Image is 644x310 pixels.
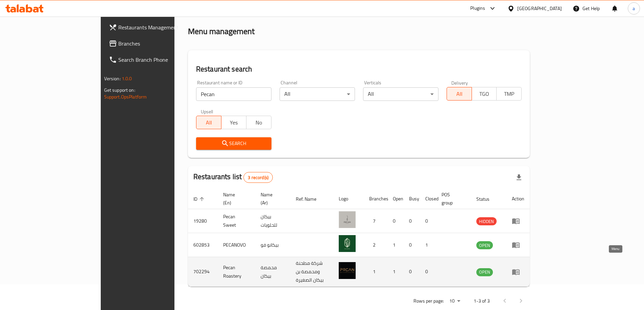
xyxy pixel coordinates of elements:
span: Name (En) [223,191,247,207]
td: 0 [404,209,420,233]
button: All [196,116,221,129]
a: Branches [103,35,208,52]
span: TGO [475,89,494,99]
td: 0 [404,233,420,257]
span: ID [193,195,206,203]
th: Branches [364,189,387,209]
div: Plugins [470,4,485,12]
a: Restaurants Management [103,19,208,35]
th: Open [387,189,404,209]
p: 1-3 of 3 [474,297,490,305]
span: Name (Ar) [261,191,283,207]
table: enhanced table [188,189,530,287]
td: 0 [404,257,420,287]
td: PECANOVO [218,233,255,257]
td: Pecan Sweet [218,209,255,233]
th: Closed [420,189,436,209]
div: Export file [511,169,527,186]
td: 1 [387,233,404,257]
img: PECANOVO [339,235,356,252]
h2: Restaurant search [196,64,522,74]
td: 0 [420,209,436,233]
span: All [199,118,219,128]
th: Action [506,189,530,209]
td: 7 [364,209,387,233]
td: بيكانو فو [255,233,291,257]
button: Yes [221,116,246,129]
span: HIDDEN [476,218,497,225]
div: Rows per page: [447,296,463,306]
div: [GEOGRAPHIC_DATA] [517,5,562,12]
td: 1 [387,257,404,287]
td: بيكان للحلويات [255,209,291,233]
a: Support.OpsPlatform [104,92,147,101]
td: 1 [364,257,387,287]
td: محمصة بيكان [255,257,291,287]
td: 0 [387,209,404,233]
span: OPEN [476,268,493,276]
h2: Menu management [188,26,255,37]
span: Search [201,139,266,148]
span: Restaurants Management [118,23,203,31]
label: Upsell [201,109,213,114]
a: Search Branch Phone [103,52,208,68]
span: 3 record(s) [244,174,272,181]
td: 2 [364,233,387,257]
span: Ref. Name [296,195,325,203]
span: Branches [118,39,203,48]
button: No [246,116,271,129]
input: Search for restaurant name or ID.. [196,87,271,101]
button: All [447,87,472,101]
div: All [363,87,438,101]
span: OPEN [476,242,493,249]
span: Yes [224,118,244,128]
div: All [280,87,355,101]
th: Busy [404,189,420,209]
img: Pecan Roastery [339,262,356,279]
button: TGO [472,87,497,101]
td: 1 [420,233,436,257]
p: Rows per page: [413,297,444,305]
td: شركة مطحنة ومحمصة بن بيكان الصغيرة [290,257,333,287]
span: Version: [104,74,121,83]
span: TMP [499,89,519,99]
span: No [249,118,269,128]
span: POS group [442,191,463,207]
span: 1.0.0 [122,74,132,83]
th: Logo [333,189,364,209]
span: Get support on: [104,86,135,94]
label: Delivery [451,80,468,85]
div: Menu [512,241,524,249]
span: Search Branch Phone [118,56,203,64]
span: Status [476,195,498,203]
h2: Restaurants list [193,172,273,183]
button: TMP [496,87,522,101]
span: All [450,89,469,99]
span: a [633,5,635,12]
img: Pecan Sweet [339,211,356,228]
td: Pecan Roastery [218,257,255,287]
button: Search [196,137,271,150]
div: Menu [512,217,524,225]
td: 0 [420,257,436,287]
div: Total records count [243,172,273,183]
